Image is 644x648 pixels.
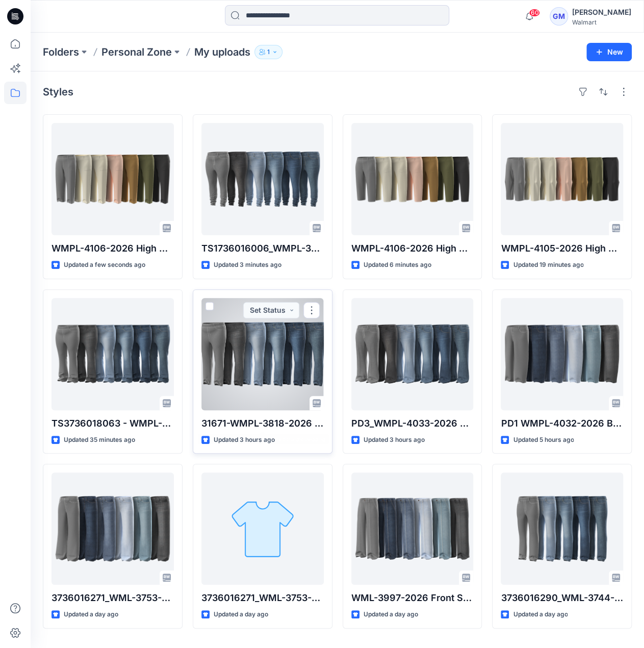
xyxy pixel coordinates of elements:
a: 3736016271_WML-3753-2026 HR 5 Pocket Wide Leg-Inseam 30 [201,472,324,585]
a: TS1736016006_WMPL-3757-2026 Core Full Length Skinny Jegging_ [201,123,324,235]
p: TS3736018063 - WMPL-3819-2026 Core Bootcut Jegging [51,416,174,431]
p: WML-3997-2026 Front Seamed Trousers [351,591,474,605]
h4: Styles [43,86,73,98]
p: Updated 3 hours ago [364,435,425,445]
p: 31671-WMPL-3818-2026 Core Straight Jegging [201,416,324,431]
p: PD1 WMPL-4032-2026 Barrel Leg [501,416,623,431]
a: PD1 WMPL-4032-2026 Barrel Leg [501,298,623,410]
button: New [586,43,632,61]
a: 31671-WMPL-3818-2026 Core Straight Jegging [201,298,324,410]
p: WMPL-4106-2026 High Waisted Tapered Crop 26 Inch [51,241,174,256]
p: Updated a day ago [64,609,118,620]
a: WMPL-4106-2026 High Waisted Tapered Crop 26 Inch [51,123,174,235]
div: Walmart [572,18,631,26]
p: PD3_WMPL-4033-2026 High Rise Flare [351,416,474,431]
a: PD3_WMPL-4033-2026 High Rise Flare [351,298,474,410]
p: WMPL-4105-2026 High Waisted Barrel Leg [501,241,623,256]
p: Updated a day ago [364,609,418,620]
button: 1 [254,45,282,59]
p: TS1736016006_WMPL-3757-2026 Core Full Length Skinny Jegging_ [201,241,324,256]
p: Updated a day ago [513,609,568,620]
p: 1 [267,46,270,58]
a: Folders [43,45,79,59]
p: My uploads [194,45,250,59]
a: 3736016271_WML-3753-2026 HR 5 Pocket Wide Leg-Inseam 30_ [51,472,174,585]
p: 3736016271_WML-3753-2026 HR 5 Pocket Wide Leg-Inseam 30_ [51,591,174,605]
p: Updated 35 minutes ago [64,435,135,445]
p: Updated 3 hours ago [214,435,275,445]
p: Updated 19 minutes ago [513,260,583,270]
p: Updated 6 minutes ago [364,260,431,270]
p: WMPL-4106-2026 High Waisted Tapered Crop 23 Inch [351,241,474,256]
p: Updated a day ago [214,609,268,620]
a: TS3736018063 - WMPL-3819-2026 Core Bootcut Jegging [51,298,174,410]
div: GM [550,7,568,26]
p: 3736016290_WML-3744-2026-Core Woven Crop Straight Jegging-Inseam 29 [501,591,623,605]
p: Updated 3 minutes ago [214,260,281,270]
div: [PERSON_NAME] [572,6,631,18]
p: Updated a few seconds ago [64,260,145,270]
a: WMPL-4106-2026 High Waisted Tapered Crop 23 Inch [351,123,474,235]
a: WMPL-4105-2026 High Waisted Barrel Leg [501,123,623,235]
span: 60 [529,9,540,17]
a: Personal Zone [101,45,172,59]
p: Updated 5 hours ago [513,435,574,445]
a: 3736016290_WML-3744-2026-Core Woven Crop Straight Jegging-Inseam 29 [501,472,623,585]
a: WML-3997-2026 Front Seamed Trousers [351,472,474,585]
p: 3736016271_WML-3753-2026 HR 5 Pocket Wide Leg-Inseam 30 [201,591,324,605]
